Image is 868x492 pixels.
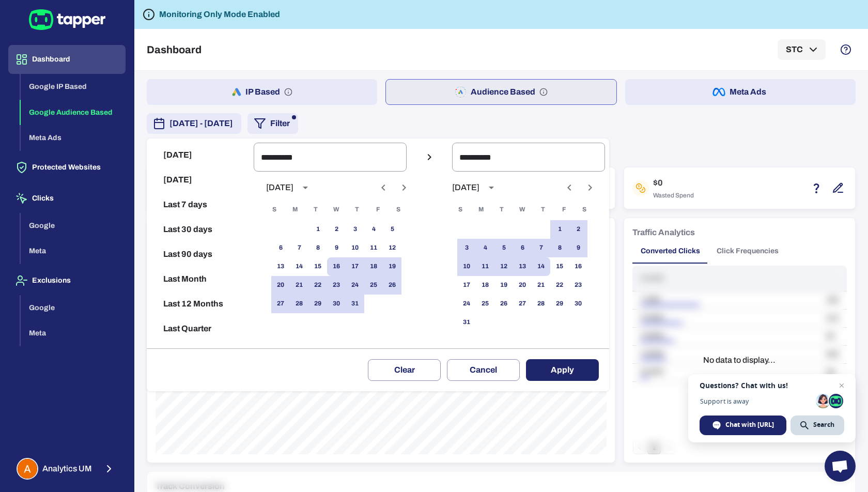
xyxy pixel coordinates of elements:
button: Next month [581,179,599,196]
button: 21 [532,276,550,295]
button: 8 [308,239,327,257]
span: Questions? Chat with us! [700,381,844,390]
button: 20 [513,276,532,295]
button: 16 [569,257,587,276]
span: Monday [286,199,304,220]
button: 7 [290,239,308,257]
button: 22 [550,276,569,295]
button: 27 [271,295,290,313]
span: Chat with [URL] [725,420,774,429]
button: 20 [271,276,290,295]
button: 31 [346,295,364,313]
button: 30 [569,295,587,313]
button: 15 [308,257,327,276]
button: Last 12 Months [151,291,250,316]
span: Support is away [700,397,812,405]
button: 28 [532,295,550,313]
button: Last Month [151,267,250,291]
span: Friday [368,199,387,220]
button: 21 [290,276,308,295]
span: Wednesday [513,199,532,220]
span: Friday [554,199,573,220]
a: Open chat [825,451,856,482]
span: Wednesday [327,199,346,220]
button: 4 [476,239,494,257]
button: 24 [346,276,364,295]
button: 5 [383,220,401,239]
button: 4 [364,220,383,239]
button: 1 [308,220,327,239]
button: 13 [271,257,290,276]
button: 29 [308,295,327,313]
div: [DATE] [266,182,293,193]
button: 16 [327,257,346,276]
span: Sunday [265,199,284,220]
button: 30 [327,295,346,313]
button: [DATE] [151,143,250,167]
button: 17 [457,276,476,295]
button: 26 [494,295,513,313]
button: Last 30 days [151,217,250,242]
span: Sunday [451,199,470,220]
button: 14 [290,257,308,276]
span: Saturday [389,199,408,220]
button: 9 [569,239,587,257]
button: 22 [308,276,327,295]
button: 29 [550,295,569,313]
div: [DATE] [452,182,479,193]
button: 19 [383,257,401,276]
button: 2 [327,220,346,239]
button: 19 [494,276,513,295]
button: 12 [383,239,401,257]
button: Clear [368,359,441,381]
button: 3 [346,220,364,239]
button: 27 [513,295,532,313]
button: Cancel [447,359,520,381]
button: 18 [476,276,494,295]
button: 2 [569,220,587,239]
span: Thursday [534,199,552,220]
button: 3 [457,239,476,257]
button: 10 [346,239,364,257]
button: 15 [550,257,569,276]
button: 13 [513,257,532,276]
button: Last Quarter [151,316,250,341]
span: Tuesday [492,199,511,220]
button: Previous month [561,179,578,196]
button: 1 [550,220,569,239]
button: 12 [494,257,513,276]
button: 11 [364,239,383,257]
button: 17 [346,257,364,276]
button: 6 [513,239,532,257]
button: 9 [327,239,346,257]
span: Tuesday [306,199,325,220]
span: Saturday [575,199,594,220]
button: 11 [476,257,494,276]
span: Monday [472,199,490,220]
button: [DATE] [151,167,250,192]
button: 7 [532,239,550,257]
button: 10 [457,257,476,276]
button: 24 [457,295,476,313]
button: calendar view is open, switch to year view [297,179,314,196]
button: 25 [476,295,494,313]
button: Apply [526,359,599,381]
button: 23 [327,276,346,295]
button: Last 90 days [151,242,250,267]
button: 28 [290,295,308,313]
button: 18 [364,257,383,276]
button: 23 [569,276,587,295]
button: Next month [395,179,413,196]
button: 6 [271,239,290,257]
button: Last 7 days [151,192,250,217]
button: 14 [532,257,550,276]
button: calendar view is open, switch to year view [483,179,500,196]
button: 5 [494,239,513,257]
button: 31 [457,313,476,332]
button: 25 [364,276,383,295]
button: Previous month [375,179,392,196]
button: 8 [550,239,569,257]
span: Search [813,420,834,429]
button: 26 [383,276,401,295]
span: Thursday [348,199,366,220]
